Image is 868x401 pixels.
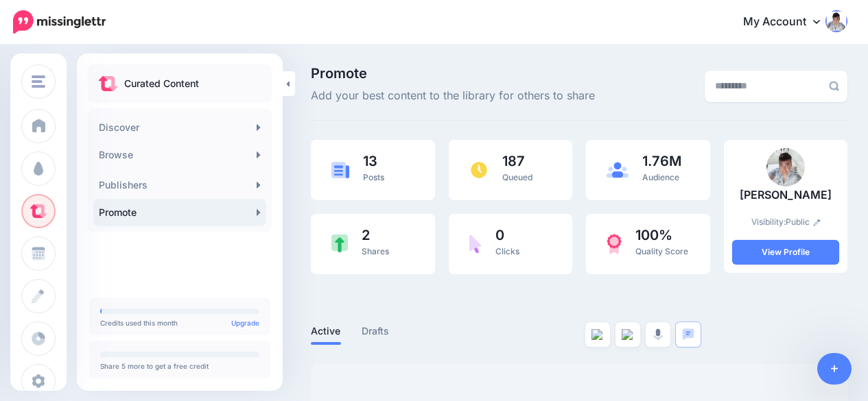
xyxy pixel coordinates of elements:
[732,240,839,265] a: View Profile
[607,162,629,178] img: users-blue.png
[362,228,389,242] span: 2
[642,172,679,182] span: Audience
[502,172,532,182] span: Queued
[363,172,384,182] span: Posts
[363,154,384,168] span: 13
[93,114,266,141] a: Discover
[32,75,45,88] img: menu.png
[829,81,839,91] img: search-grey-6.png
[732,186,839,204] p: [PERSON_NAME]
[362,323,390,339] a: Drafts
[469,160,489,180] img: clock.png
[635,246,688,256] span: Quality Score
[642,154,681,168] span: 1.76M
[13,10,106,34] img: Missinglettr
[495,228,519,242] span: 0
[729,5,847,39] a: My Account
[331,162,349,178] img: article-blue.png
[93,141,266,169] a: Browse
[622,329,634,340] img: video--grey.png
[311,66,595,80] span: Promote
[93,171,266,199] a: Publishers
[732,215,839,229] p: Visibility:
[813,219,821,226] img: pencil.png
[635,228,688,242] span: 100%
[99,76,117,91] img: curate.png
[362,246,389,256] span: Shares
[607,234,622,254] img: prize-red.png
[469,234,482,254] img: pointer-purple.png
[502,154,532,168] span: 187
[786,217,821,227] a: Public
[495,246,519,256] span: Clicks
[311,87,595,105] span: Add your best content to the library for others to share
[124,75,199,92] p: Curated Content
[311,323,341,339] a: Active
[653,328,663,341] img: microphone-grey.png
[766,148,805,186] img: FJ5ARJ1F958VMS5ZB243DXUJUOKHZKT9_thumb.png
[682,328,694,340] img: chat-square-blue.png
[591,329,604,340] img: article--grey.png
[331,234,348,253] img: share-green.png
[93,199,266,226] a: Promote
